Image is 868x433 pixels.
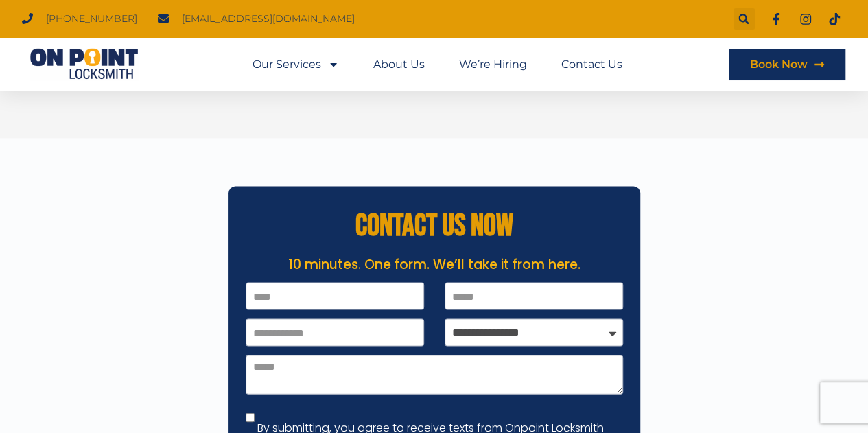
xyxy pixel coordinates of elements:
div: Search [734,8,755,30]
span: Book Now [749,59,807,70]
h2: CONTACT US NOW [235,210,633,241]
a: Book Now [729,49,845,80]
a: We’re Hiring [459,49,527,80]
p: 10 minutes. One form. We’ll take it from here. [235,255,633,274]
nav: Menu [253,49,622,80]
a: About Us [373,49,425,80]
span: [EMAIL_ADDRESS][DOMAIN_NAME] [178,10,355,28]
span: [PHONE_NUMBER] [43,10,137,28]
a: Contact Us [561,49,622,80]
a: Our Services [253,49,339,80]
